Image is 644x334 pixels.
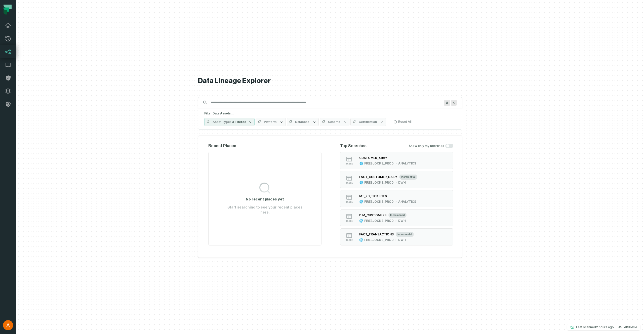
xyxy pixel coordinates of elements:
h1: Data Lineage Explorer [198,76,462,85]
span: Press ⌘ + K to focus the search bar [444,100,450,106]
relative-time: Aug 18, 2025, 11:41 AM GMT+3 [596,325,614,329]
p: Last scanned [576,325,614,330]
img: avatar of Amit Ben Ezer [3,320,13,330]
button: Last scanned[DATE] 11:41:47 AMdf98d3e [567,324,640,330]
h4: df98d3e [624,326,637,329]
span: Press ⌘ + K to focus the search bar [451,100,457,106]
